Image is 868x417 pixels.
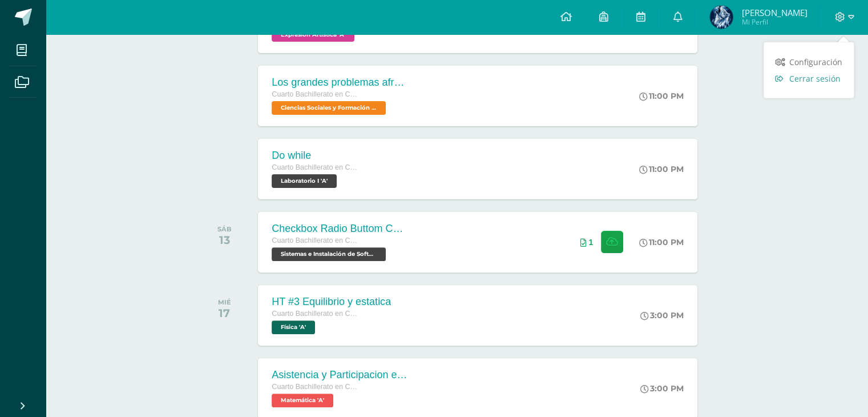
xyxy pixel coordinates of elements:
[272,394,333,407] span: Matemática 'A'
[639,91,684,101] div: 11:00 PM
[640,310,684,320] div: 3:00 PM
[588,238,593,247] span: 1
[272,28,354,42] span: Expresión Artística 'A'
[272,247,386,261] span: Sistemas e Instalación de Software 'A'
[639,237,684,247] div: 11:00 PM
[272,296,391,308] div: HT #3 Equilibrio y estatica
[741,7,807,18] span: [PERSON_NAME]
[218,306,231,320] div: 17
[580,238,593,247] div: Archivos entregados
[272,310,357,318] span: Cuarto Bachillerato en CCLL con Orientación en Computación
[217,233,232,247] div: 13
[272,369,409,381] div: Asistencia y Participacion en clase
[640,383,684,394] div: 3:00 PM
[272,223,409,235] div: Checkbox Radio Buttom Cajas de Selección
[741,17,807,27] span: Mi Perfil
[764,70,854,87] a: Cerrar sesión
[272,90,357,98] span: Cuarto Bachillerato en CCLL con Orientación en Computación
[272,383,357,391] span: Cuarto Bachillerato en CCLL con Orientación en Computación
[217,225,232,233] div: SÁB
[272,236,357,244] span: Cuarto Bachillerato en CCLL con Orientación en Computación
[272,174,337,188] span: Laboratorio I 'A'
[272,101,386,115] span: Ciencias Sociales y Formación Ciudadana 'A'
[789,57,842,67] span: Configuración
[272,320,315,334] span: Física 'A'
[764,54,854,70] a: Configuración
[639,164,684,174] div: 11:00 PM
[272,163,357,171] span: Cuarto Bachillerato en CCLL con Orientación en Computación
[710,6,733,29] img: 3353f552e183325ba6eb8ef57ec27830.png
[272,150,357,162] div: Do while
[789,73,841,84] span: Cerrar sesión
[272,77,409,89] div: Los grandes problemas afrontados
[218,298,231,306] div: MIÉ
